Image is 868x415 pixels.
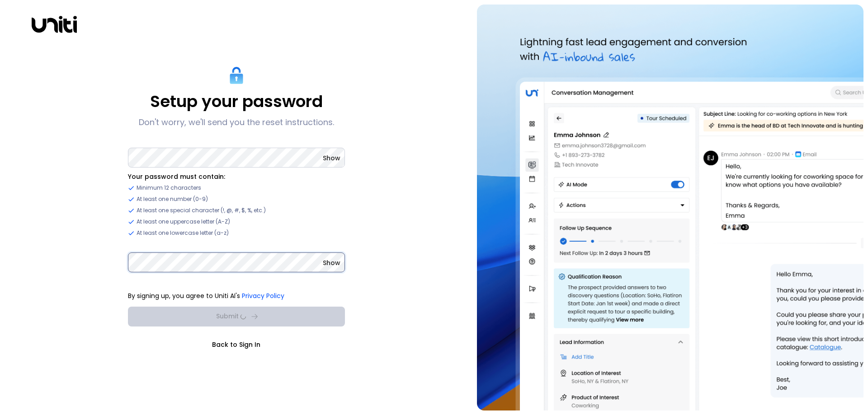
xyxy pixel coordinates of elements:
[128,340,345,349] a: Back to Sign In
[150,92,323,112] p: Setup your password
[128,291,345,300] p: By signing up, you agree to Uniti AI's
[137,206,266,214] span: At least one special character (!, @, #, $, %, etc.)
[137,218,230,226] span: At least one uppercase letter (A-Z)
[137,195,208,203] span: At least one number (0-9)
[139,117,334,128] p: Don't worry, we'll send you the reset instructions.
[477,5,863,410] img: auth-hero.png
[242,291,284,300] a: Privacy Policy
[137,229,229,237] span: At least one lowercase letter (a-z)
[323,258,340,267] button: Show
[128,172,345,181] li: Your password must contain:
[323,154,340,163] button: Show
[137,184,201,192] span: Minimum 12 characters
